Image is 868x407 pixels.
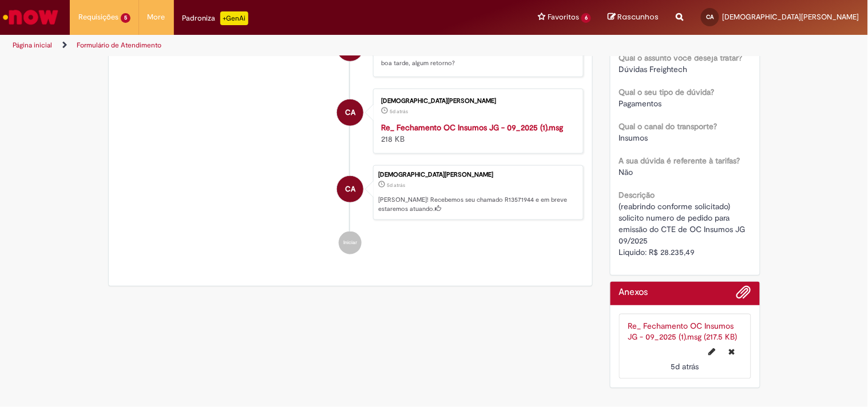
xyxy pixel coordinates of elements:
[387,182,405,189] time: 26/09/2025 17:11:32
[702,343,723,361] button: Editar nome de arquivo Re_ Fechamento OC Insumos JG - 09_2025 (1).msg
[619,190,655,200] b: Descrição
[345,99,355,126] span: CA
[628,321,738,342] a: Re_ Fechamento OC Insumos JG - 09_2025 (1).msg (217.5 KB)
[220,11,248,25] p: +GenAi
[78,11,118,23] span: Requisições
[381,122,563,133] a: Re_ Fechamento OC Insumos JG - 09_2025 (1).msg
[337,99,363,126] div: Cristiane Aragão
[381,98,572,105] div: [DEMOGRAPHIC_DATA][PERSON_NAME]
[619,98,662,109] span: Pagamentos
[378,171,577,178] div: [DEMOGRAPHIC_DATA][PERSON_NAME]
[618,11,659,22] span: Rascunhos
[337,176,363,202] div: Cristiane Aragão
[722,343,742,361] button: Excluir Re_ Fechamento OC Insumos JG - 09_2025 (1).msg
[183,11,248,25] div: Padroniza
[381,122,572,145] div: 218 KB
[736,285,751,305] button: Adicionar anexos
[13,41,52,50] a: Página inicial
[117,165,584,220] li: Cristiane Aragão
[619,288,648,298] h2: Anexos
[121,13,130,23] span: 5
[581,13,591,23] span: 6
[608,12,659,23] a: Rascunhos
[390,108,408,115] time: 26/09/2025 17:11:25
[619,53,743,63] b: Qual o assunto você deseja tratar?
[707,13,714,21] span: CA
[619,133,648,143] span: Insumos
[619,87,715,97] b: Qual o seu tipo de dúvida?
[77,41,161,50] a: Formulário de Atendimento
[148,11,165,23] span: More
[619,201,748,257] span: (reabrindo conforme solicitado) solicito numero de pedido para emissão do CTE de OC Insumos JG 09...
[345,175,355,203] span: CA
[671,362,699,372] span: 5d atrás
[671,362,699,372] time: 26/09/2025 17:11:25
[378,195,577,213] p: [PERSON_NAME]! Recebemos seu chamado R13571944 e em breve estaremos atuando.
[1,6,60,29] img: ServiceNow
[619,155,740,166] b: A sua dúvida é referente à tarifas?
[723,12,859,22] span: [DEMOGRAPHIC_DATA][PERSON_NAME]
[9,35,570,56] ul: Trilhas de página
[548,11,579,23] span: Favoritos
[619,64,688,74] span: Dúvidas Freightech
[387,182,405,189] span: 5d atrás
[619,167,633,177] span: Não
[381,59,572,68] p: boa tarde, algum retorno?
[619,121,718,131] b: Qual o canal do transporte?
[390,108,408,115] span: 5d atrás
